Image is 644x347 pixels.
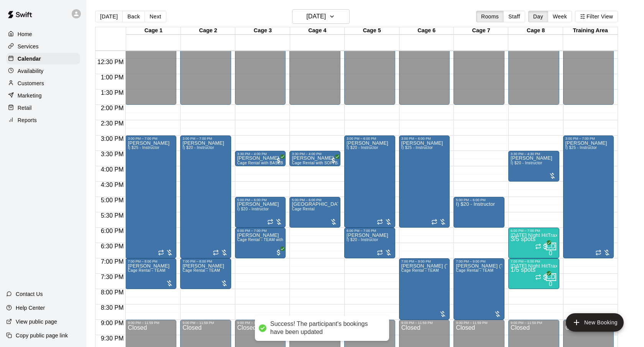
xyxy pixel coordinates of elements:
button: Rooms [476,11,504,22]
div: 3:00 PM – 7:00 PM [182,137,229,140]
div: 7:00 PM – 8:00 PM: Cage Rental - TEAM [180,258,231,289]
div: Cage 8 [508,27,563,35]
span: Recurring event [377,250,383,256]
div: 3:00 PM – 7:00 PM [565,137,612,140]
button: add [566,313,624,332]
button: [DATE] [95,11,123,22]
span: All customers have paid [275,249,283,256]
div: Cage 1 [126,27,181,35]
span: Cage Rental - TEAM [401,268,439,273]
div: 5:00 PM – 6:00 PM: I) $20 - Instructor [235,197,286,228]
span: All customers have paid [275,157,283,164]
span: 7:30 PM [99,274,126,280]
span: I) $20 - Instructor [347,238,378,242]
span: All customers have paid [330,157,337,164]
h6: [DATE] [306,11,326,22]
div: 3:30 PM – 4:00 PM: Emma Viellion [289,151,340,166]
span: 3:00 PM [99,135,126,142]
div: 7:00 PM – 9:00 PM: Cage Rental - TEAM [453,258,504,320]
p: Availability [18,67,44,75]
p: Contact Us [16,290,43,298]
span: 9:00 PM [99,320,126,326]
span: 2:00 PM [99,105,126,111]
p: Help Center [16,304,45,312]
div: 7:00 PM – 8:00 PM [511,259,557,263]
div: 9:00 PM – 11:59 PM [456,321,502,325]
span: Cage Rental with BASEBALL Pitching Machine [237,161,323,165]
span: 9:30 PM [99,335,126,342]
span: I) $25 - Instructor [401,145,433,150]
span: 7:00 PM [99,258,126,265]
button: Staff [503,11,525,22]
div: 5:00 PM – 6:00 PM [456,198,502,202]
div: 6:00 PM – 7:00 PM: Friday Night HitTrax Hitting REPS Class (6-12 year olds) [508,228,559,258]
span: Cage Rental - TEAM [182,268,220,273]
div: Cage 4 [290,27,345,35]
span: Recurring event [213,250,219,256]
div: 3:00 PM – 7:00 PM: I) $25 - Instructor [125,135,176,258]
span: 5:00 PM [99,197,126,203]
button: Day [528,11,548,22]
span: Recurring event [535,243,541,250]
button: Filter View [575,11,618,22]
span: I) $20 - Instructor [511,161,542,165]
div: 3:30 PM – 4:00 PM [237,152,284,156]
div: 3:30 PM – 4:00 PM: Max Viellion [235,151,286,166]
span: Recurring event [377,219,383,225]
span: 8:30 PM [99,304,126,311]
span: Cage Rental - TEAM [456,268,493,273]
span: Cage Rental - TEAM with Pitching Machine [237,238,316,242]
div: 6:00 PM – 7:00 PM [347,229,393,233]
span: Recurring event [267,219,273,225]
span: Recurring event [431,219,437,225]
div: 3:00 PM – 7:00 PM [128,137,174,140]
span: All customers have paid [541,243,549,250]
div: 3:30 PM – 4:30 PM [511,152,557,156]
span: I) $25 - Instructor [565,145,597,150]
button: Week [548,11,572,22]
div: 3:00 PM – 6:00 PM [347,137,393,140]
span: 5:30 PM [99,212,126,219]
span: All customers have paid [541,273,549,281]
p: Marketing [18,92,42,99]
span: CD [547,274,555,280]
span: 1:30 PM [99,89,126,96]
div: 3:00 PM – 7:00 PM: I) $20 - Instructor [180,135,231,258]
span: 1/5 spots filled [511,266,536,273]
div: Cage 5 [345,27,399,35]
span: 3:30 PM [99,151,126,157]
div: 7:00 PM – 9:00 PM: Cage Rental - TEAM [399,258,450,320]
div: Success! The participant's bookings have been updated [270,320,381,336]
span: Cage Rental with SOFTBALL Pitching Machine [292,161,377,165]
div: 7:00 PM – 9:00 PM [456,259,502,263]
div: 9:00 PM – 11:59 PM [182,321,229,325]
div: 3:30 PM – 4:00 PM [292,152,338,156]
div: 5:00 PM – 6:00 PM: Cage Rental [289,197,340,228]
div: 7:00 PM – 8:00 PM [182,259,229,263]
div: Chris Dietrich [546,273,556,281]
p: Retail [18,104,32,112]
span: 1:00 PM [99,74,126,81]
div: 5:00 PM – 6:00 PM [237,198,284,202]
div: 3:30 PM – 4:30 PM: I) $20 - Instructor [508,151,559,182]
div: 3:00 PM – 6:00 PM: I) $25 - Instructor [399,135,450,228]
div: 7:00 PM – 8:00 PM: Cage Rental - TEAM [125,258,176,289]
span: Recurring event [158,250,164,256]
div: 9:00 PM – 11:59 PM [511,321,557,325]
div: 7:00 PM – 8:00 PM: Friday Night HitTrax Hitting REPS Class (6-12 year olds) [508,258,559,289]
div: 7:00 PM – 9:00 PM [401,259,448,263]
span: Cage Rental - TEAM [128,268,165,273]
span: Recurring event [595,250,601,256]
p: Home [18,30,32,38]
span: Recurring event [535,274,541,280]
p: Calendar [18,55,41,63]
div: Cage 3 [235,27,290,35]
span: 4:30 PM [99,182,126,188]
span: Chris Dietrich [549,273,556,287]
span: 8:00 PM [99,289,126,296]
p: Reports [18,116,37,124]
span: Cage Rental [292,207,314,211]
div: 9:00 PM – 11:59 PM [128,321,174,325]
div: 6:00 PM – 7:00 PM: Cage Rental - TEAM with Pitching Machine [235,228,286,258]
div: 6:00 PM – 7:00 PM [237,229,284,233]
